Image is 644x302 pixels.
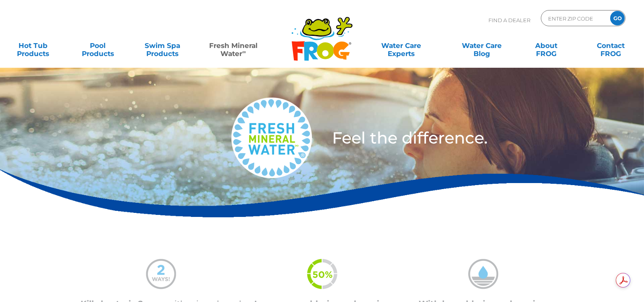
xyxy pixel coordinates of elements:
[521,37,571,54] a: AboutFROG
[468,259,499,289] img: mineral-water-less-chlorine
[231,98,312,178] img: fresh-mineral-water-logo-medium
[488,10,530,30] p: Find A Dealer
[332,130,590,146] h3: Feel the difference.
[307,259,337,289] img: fmw-50percent-icon
[8,37,58,54] a: Hot TubProducts
[610,11,625,25] input: GO
[73,37,123,54] a: PoolProducts
[457,37,507,54] a: Water CareBlog
[146,259,176,289] img: mineral-water-2-ways
[586,37,636,54] a: ContactFROG
[361,37,442,54] a: Water CareExperts
[242,49,246,55] sup: ∞
[202,37,265,54] a: Fresh MineralWater∞
[547,12,602,24] input: Zip Code Form
[137,37,188,54] a: Swim SpaProducts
